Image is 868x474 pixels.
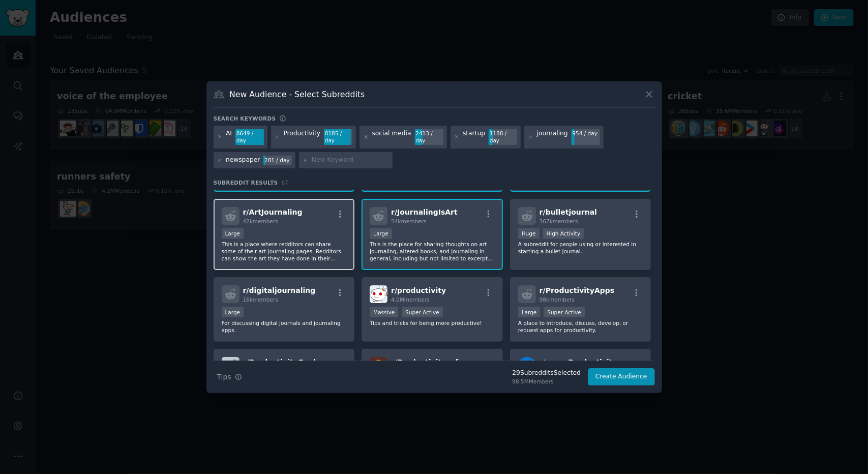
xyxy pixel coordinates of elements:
[222,228,244,239] div: Large
[282,180,289,186] span: 67
[489,129,517,145] div: 1188 / day
[263,156,292,165] div: 281 / day
[518,319,643,334] p: A place to introduce, discuss, develop, or request apps for productivity.
[540,286,615,294] span: r/ ProductivityApps
[229,89,365,100] h3: New Audience - Select Subreddits
[370,357,387,375] img: Productivitycafe
[540,297,575,303] span: 98k members
[588,368,655,386] button: Create Audience
[226,129,232,145] div: AI
[372,129,411,145] div: social media
[537,129,568,145] div: journaling
[463,129,485,145] div: startup
[572,129,600,138] div: 954 / day
[391,297,430,303] span: 4.0M members
[518,241,643,255] p: A subreddit for people using or interested in starting a bullet journal.
[243,218,278,224] span: 42k members
[243,297,278,303] span: 16k members
[513,369,581,378] div: 29 Subreddit s Selected
[370,241,495,262] p: This is the place for sharing thoughts on art journaling, altered books, and journaling in genera...
[222,241,347,262] p: This is a place where redditors can share some of their art journaling pages. Redditors can show ...
[402,307,443,317] div: Super Active
[243,286,316,294] span: r/ digitaljournaling
[544,307,585,317] div: Super Active
[370,319,495,327] p: Tips and tricks for being more productive!
[543,228,584,239] div: High Activity
[391,208,458,216] span: r/ JournalingIsArt
[518,307,541,317] div: Large
[518,228,540,239] div: Huge
[370,228,392,239] div: Large
[391,358,463,366] span: r/ Productivitycafe
[214,179,278,186] span: Subreddit Results
[284,129,321,145] div: Productivity
[243,358,322,366] span: r/ ProductivityGeeks
[312,156,389,165] input: New Keyword
[226,156,260,165] div: newspaper
[518,357,536,375] img: superProductivity
[222,319,347,334] p: For discussing digital journals and journaling apps.
[370,285,387,303] img: productivity
[391,286,446,294] span: r/ productivity
[415,129,443,145] div: 2413 / day
[217,372,231,382] span: Tips
[370,307,398,317] div: Massive
[324,129,352,145] div: 8185 / day
[222,307,244,317] div: Large
[540,358,617,366] span: r/ superProductivity
[235,129,264,145] div: 8649 / day
[222,357,240,375] img: ProductivityGeeks
[540,218,578,224] span: 367k members
[513,378,581,385] div: 98.5M Members
[243,208,303,216] span: r/ ArtJournaling
[391,218,426,224] span: 54k members
[214,368,246,386] button: Tips
[540,208,597,216] span: r/ bulletjournal
[214,115,276,122] h3: Search keywords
